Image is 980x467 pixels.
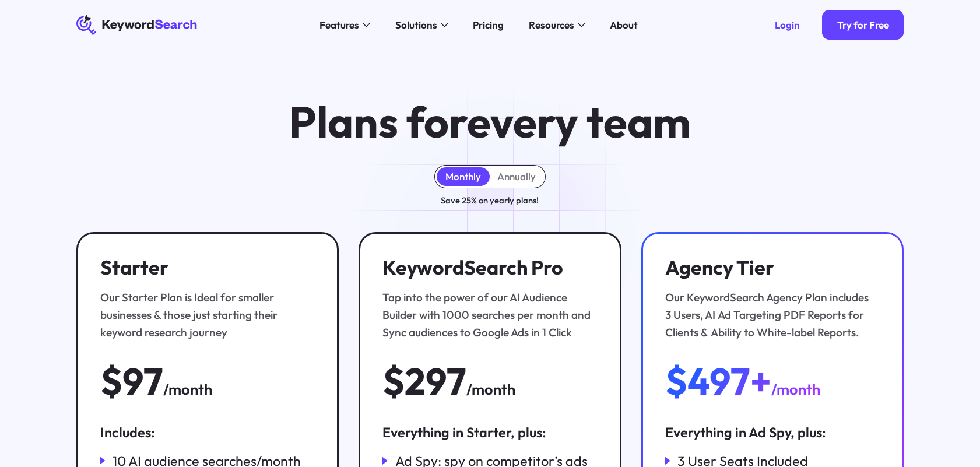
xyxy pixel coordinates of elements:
[395,17,437,33] div: Solutions
[665,256,873,279] h3: Agency Tier
[467,94,691,149] span: every team
[100,361,163,401] div: $97
[466,378,515,401] div: /month
[473,17,504,33] div: Pricing
[445,170,481,182] div: Monthly
[382,289,591,341] div: Tap into the power of our AI Audience Builder with 1000 searches per month and Sync audiences to ...
[441,194,539,207] div: Save 25% on yearly plans!
[822,10,904,40] a: Try for Free
[100,289,308,341] div: Our Starter Plan is Ideal for smaller businesses & those just starting their keyword research jou...
[837,19,889,31] div: Try for Free
[603,15,646,35] a: About
[319,17,359,33] div: Features
[771,378,820,401] div: /month
[665,423,880,442] div: Everything in Ad Spy, plus:
[497,170,536,182] div: Annually
[289,99,691,145] h1: Plans for
[382,256,591,279] h3: KeywordSearch Pro
[775,19,800,31] div: Login
[529,17,574,33] div: Resources
[163,378,212,401] div: /month
[466,15,512,35] a: Pricing
[100,256,308,279] h3: Starter
[100,423,315,442] div: Includes:
[610,17,638,33] div: About
[665,361,771,401] div: $497+
[382,423,597,442] div: Everything in Starter, plus:
[665,289,873,341] div: Our KeywordSearch Agency Plan includes 3 Users, AI Ad Targeting PDF Reports for Clients & Ability...
[382,361,466,401] div: $297
[760,10,815,40] a: Login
